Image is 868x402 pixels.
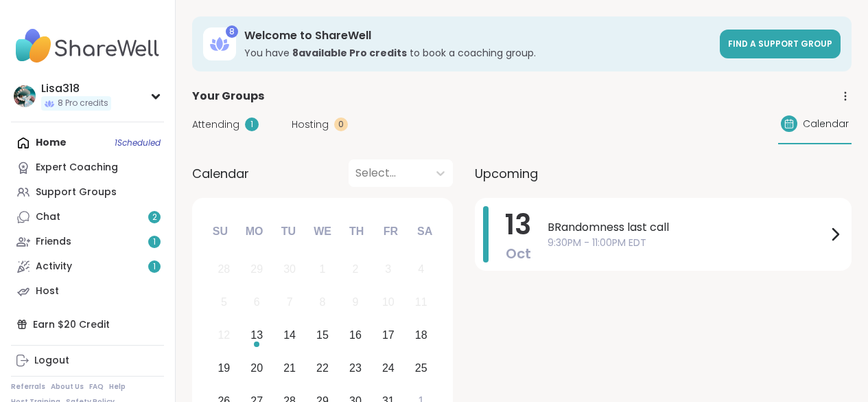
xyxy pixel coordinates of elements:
div: 5 [221,293,227,311]
div: 4 [418,260,424,278]
a: Activity1 [11,254,164,279]
a: Support Groups [11,180,164,205]
div: Not available Friday, October 3rd, 2025 [373,255,403,284]
a: Referrals [11,382,45,392]
div: Not available Sunday, October 5th, 2025 [209,288,239,317]
div: Choose Tuesday, October 14th, 2025 [275,321,305,350]
span: 9:30PM - 11:00PM EDT [548,236,827,250]
div: Choose Wednesday, October 22nd, 2025 [308,353,338,383]
div: 9 [352,293,358,311]
div: Choose Monday, October 13th, 2025 [242,321,272,350]
div: Tu [273,216,303,247]
div: Choose Friday, October 24th, 2025 [373,353,403,383]
a: Host [11,279,164,304]
div: Not available Saturday, October 11th, 2025 [406,288,436,317]
div: 7 [287,293,293,311]
div: 11 [415,293,427,311]
span: 8 Pro credits [58,98,108,109]
div: 17 [382,326,395,344]
div: 1 [320,260,326,278]
div: Not available Tuesday, September 30th, 2025 [275,255,305,284]
div: 21 [283,359,296,377]
div: We [307,216,338,247]
div: Friends [36,235,71,249]
div: Choose Thursday, October 16th, 2025 [341,321,371,350]
div: Not available Wednesday, October 1st, 2025 [308,255,338,284]
a: Chat2 [11,205,164,230]
div: 18 [415,326,427,344]
div: 15 [316,326,329,344]
div: 28 [218,260,230,278]
b: 8 available Pro credit s [292,46,407,60]
div: 2 [352,260,358,278]
div: Host [36,284,59,298]
a: Find a support group [720,30,841,58]
div: 1 [245,118,259,131]
div: 10 [382,293,395,311]
div: Not available Sunday, September 28th, 2025 [209,255,239,284]
a: Logout [11,348,164,373]
span: 1 [153,236,156,248]
div: Expert Coaching [36,161,118,175]
img: ShareWell Nav Logo [11,22,164,70]
span: Calendar [192,164,249,183]
div: Sa [410,216,440,247]
a: Help [109,382,126,392]
div: Chat [36,210,60,224]
span: Your Groups [192,88,264,104]
div: Not available Tuesday, October 7th, 2025 [275,288,305,317]
a: FAQ [89,382,104,392]
span: 1 [153,261,156,273]
span: Calendar [803,117,849,131]
a: Friends1 [11,230,164,254]
span: Upcoming [475,164,538,183]
div: Choose Saturday, October 18th, 2025 [406,321,436,350]
div: Choose Monday, October 20th, 2025 [242,353,272,383]
span: Find a support group [728,38,832,49]
div: 23 [349,359,362,377]
div: 19 [218,359,230,377]
div: 0 [334,118,348,131]
div: Support Groups [36,186,117,199]
div: Activity [36,260,72,273]
div: 29 [250,260,263,278]
div: 6 [254,293,260,311]
h3: Welcome to ShareWell [244,28,712,43]
div: Choose Friday, October 17th, 2025 [373,321,403,350]
span: Oct [506,244,531,263]
div: Not available Thursday, October 2nd, 2025 [341,255,371,284]
div: Not available Friday, October 10th, 2025 [373,288,403,317]
span: 2 [152,212,157,223]
div: Lisa318 [41,81,111,96]
div: Not available Sunday, October 12th, 2025 [209,321,239,350]
div: 20 [250,359,263,377]
div: Choose Sunday, October 19th, 2025 [209,353,239,383]
a: About Us [51,382,84,392]
div: Choose Thursday, October 23rd, 2025 [341,353,371,383]
span: Attending [192,118,239,132]
div: 25 [415,359,427,377]
div: Not available Wednesday, October 8th, 2025 [308,288,338,317]
div: 30 [283,260,296,278]
img: Lisa318 [14,85,36,107]
span: BRandomness last call [548,219,827,236]
span: 13 [505,205,531,244]
a: Expert Coaching [11,155,164,180]
div: 12 [218,326,230,344]
div: 3 [385,260,391,278]
div: Not available Saturday, October 4th, 2025 [406,255,436,284]
div: Choose Tuesday, October 21st, 2025 [275,353,305,383]
div: Logout [34,354,69,368]
div: 24 [382,359,395,377]
div: Not available Thursday, October 9th, 2025 [341,288,371,317]
div: Su [205,216,235,247]
div: Choose Wednesday, October 15th, 2025 [308,321,338,350]
span: Hosting [292,118,329,132]
div: Th [342,216,372,247]
div: Choose Saturday, October 25th, 2025 [406,353,436,383]
div: 8 [226,25,238,38]
div: 22 [316,359,329,377]
div: Mo [239,216,269,247]
div: 14 [283,326,296,344]
div: Earn $20 Credit [11,312,164,337]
